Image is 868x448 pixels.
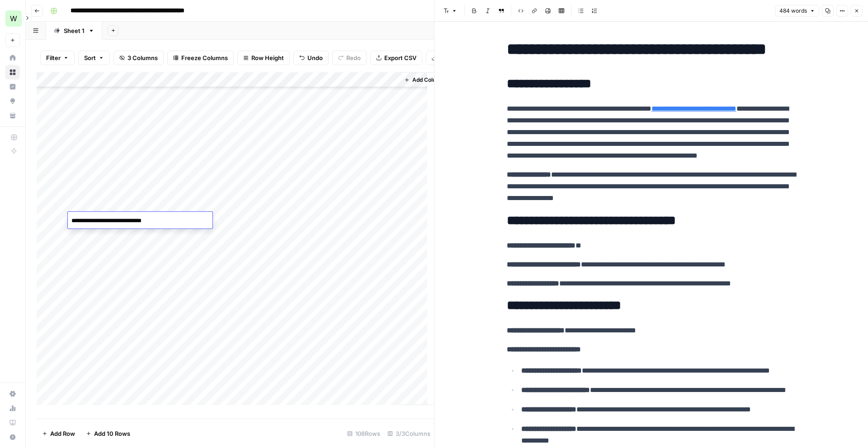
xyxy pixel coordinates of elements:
[64,26,85,35] div: Sheet 1
[127,53,158,62] span: 3 Columns
[5,415,20,430] a: Learning Hub
[237,51,290,65] button: Row Height
[46,22,102,40] a: Sheet 1
[167,51,234,65] button: Freeze Columns
[46,53,61,62] span: Filter
[370,51,422,65] button: Export CSV
[113,51,164,65] button: 3 Columns
[94,429,130,438] span: Add 10 Rows
[293,51,329,65] button: Undo
[779,7,807,15] span: 484 words
[10,13,17,24] span: W
[401,74,448,86] button: Add Column
[5,51,20,65] a: Home
[78,51,110,65] button: Sort
[37,426,80,441] button: Add Row
[50,429,75,438] span: Add Row
[5,65,20,79] a: Browse
[80,426,136,441] button: Add 10 Rows
[5,7,20,30] button: Workspace: Workspace1
[412,76,444,84] span: Add Column
[181,53,228,62] span: Freeze Columns
[40,51,75,65] button: Filter
[5,387,20,401] a: Settings
[775,5,819,17] button: 484 words
[344,426,384,441] div: 108 Rows
[307,53,323,62] span: Undo
[5,94,20,108] a: Opportunities
[251,53,284,62] span: Row Height
[384,53,416,62] span: Export CSV
[5,401,20,415] a: Usage
[5,108,20,123] a: Your Data
[5,79,20,94] a: Insights
[84,53,96,62] span: Sort
[332,51,367,65] button: Redo
[384,426,434,441] div: 3/3 Columns
[5,430,20,444] button: Help + Support
[346,53,361,62] span: Redo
